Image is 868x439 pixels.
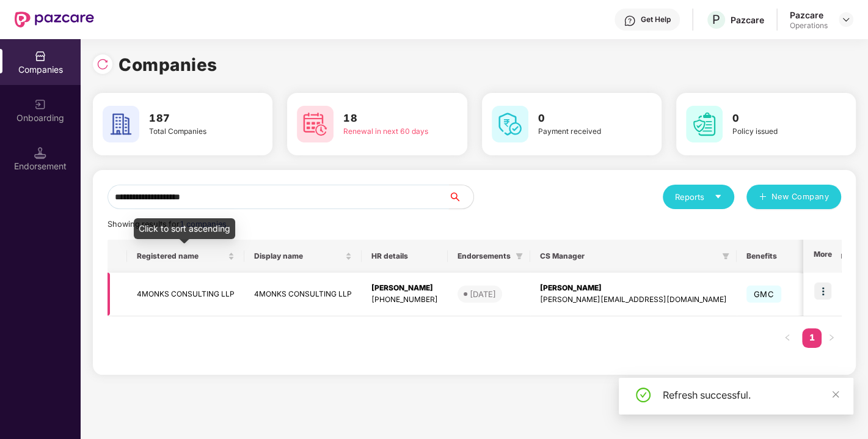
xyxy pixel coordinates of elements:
[149,111,238,127] h3: 187
[34,98,46,111] img: svg+xml;base64,PHN2ZyB3aWR0aD0iMjAiIGhlaWdodD0iMjAiIHZpZXdCb3g9IjAgMCAyMCAyMCIgZmlsbD0ibm9uZSIgeG...
[712,12,720,27] span: P
[759,193,767,202] span: plus
[362,240,448,273] th: HR details
[732,111,822,127] h3: 0
[538,111,627,127] h3: 0
[540,282,727,294] div: [PERSON_NAME]
[492,106,528,142] img: svg+xml;base64,PHN2ZyB4bWxucz0iaHR0cDovL3d3dy53My5vcmcvMjAwMC9zdmciIHdpZHRoPSI2MCIgaGVpZ2h0PSI2MC...
[371,282,438,294] div: [PERSON_NAME]
[802,328,822,347] a: 1
[778,328,797,348] button: left
[831,390,840,399] span: close
[448,185,474,209] button: search
[244,273,362,316] td: 4MONKS CONSULTING LLP
[686,106,723,142] img: svg+xml;base64,PHN2ZyB4bWxucz0iaHR0cDovL3d3dy53My5vcmcvMjAwMC9zdmciIHdpZHRoPSI2MCIgaGVpZ2h0PSI2MC...
[254,251,343,261] span: Display name
[149,126,238,138] div: Total Companies
[636,388,651,402] span: check-circle
[458,251,511,261] span: Endorsements
[15,12,94,28] img: New Pazcare Logo
[34,50,46,62] img: svg+xml;base64,PHN2ZyBpZD0iQ29tcGFuaWVzIiB4bWxucz0iaHR0cDovL3d3dy53My5vcmcvMjAwMC9zdmciIHdpZHRoPS...
[790,9,828,21] div: Pazcare
[297,106,334,142] img: svg+xml;base64,PHN2ZyB4bWxucz0iaHR0cDovL3d3dy53My5vcmcvMjAwMC9zdmciIHdpZHRoPSI2MCIgaGVpZ2h0PSI2MC...
[516,253,523,260] span: filter
[448,192,473,202] span: search
[663,388,839,402] div: Refresh successful.
[803,240,841,273] th: More
[137,251,225,261] span: Registered name
[371,294,438,306] div: [PHONE_NUMBER]
[814,282,831,300] img: icon
[641,15,671,24] div: Get Help
[714,193,722,201] span: caret-down
[103,106,139,142] img: svg+xml;base64,PHN2ZyB4bWxucz0iaHR0cDovL3d3dy53My5vcmcvMjAwMC9zdmciIHdpZHRoPSI2MCIgaGVpZ2h0PSI2MC...
[513,249,525,264] span: filter
[470,288,496,300] div: [DATE]
[790,21,828,31] div: Operations
[108,219,228,229] span: Showing results for
[134,218,235,239] div: Click to sort ascending
[746,286,781,303] span: GMC
[34,147,46,159] img: svg+xml;base64,PHN2ZyB3aWR0aD0iMTQuNSIgaGVpZ2h0PSIxNC41IiB2aWV3Qm94PSIwIDAgMTYgMTYiIGZpbGw9Im5vbm...
[778,328,797,348] li: Previous Page
[97,58,109,70] img: svg+xml;base64,PHN2ZyBpZD0iUmVsb2FkLTMyeDMyIiB4bWxucz0iaHR0cDovL3d3dy53My5vcmcvMjAwMC9zdmciIHdpZH...
[732,126,822,138] div: Policy issued
[841,15,851,24] img: svg+xml;base64,PHN2ZyBpZD0iRHJvcGRvd24tMzJ4MzIiIHhtbG5zPSJodHRwOi8vd3d3LnczLm9yZy8yMDAwL3N2ZyIgd2...
[737,240,806,273] th: Benefits
[802,328,822,348] li: 1
[731,14,764,26] div: Pazcare
[624,15,636,27] img: svg+xml;base64,PHN2ZyBpZD0iSGVscC0zMngzMiIgeG1sbnM9Imh0dHA6Ly93d3cudzMub3JnLzIwMDAvc3ZnIiB3aWR0aD...
[119,51,217,78] h1: Companies
[540,294,727,306] div: [PERSON_NAME][EMAIL_ADDRESS][DOMAIN_NAME]
[822,328,841,348] li: Next Page
[722,253,729,260] span: filter
[343,111,432,127] h3: 18
[822,328,841,348] button: right
[746,185,841,209] button: plusNew Company
[343,126,432,138] div: Renewal in next 60 days
[538,126,627,138] div: Payment received
[828,334,835,341] span: right
[540,251,717,261] span: CS Manager
[244,240,362,273] th: Display name
[771,191,830,203] span: New Company
[784,334,791,341] span: left
[127,273,244,316] td: 4MONKS CONSULTING LLP
[720,249,732,264] span: filter
[127,240,244,273] th: Registered name
[675,191,722,203] div: Reports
